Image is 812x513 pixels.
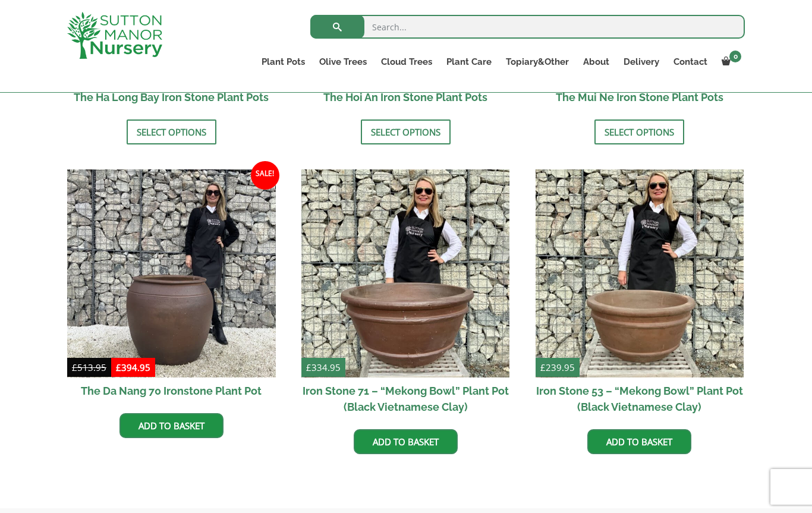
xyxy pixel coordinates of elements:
[536,377,744,420] h2: Iron Stone 53 – “Mekong Bowl” Plant Pot (Black Vietnamese Clay)
[310,15,745,39] input: Search...
[374,53,439,70] a: Cloud Trees
[540,361,575,373] bdi: 239.95
[67,377,276,404] h2: The Da Nang 70 Ironstone Plant Pot
[666,53,715,70] a: Contact
[587,429,691,454] a: Add to basket: “Iron Stone 53 - "Mekong Bowl" Plant Pot (Black Vietnamese Clay)”
[312,53,374,70] a: Olive Trees
[354,429,458,454] a: Add to basket: “Iron Stone 71 - "Mekong Bowl" Plant Pot (Black Vietnamese Clay)”
[116,361,150,373] bdi: 394.95
[254,53,312,70] a: Plant Pots
[67,169,276,378] img: The Da Nang 70 Ironstone Plant Pot
[616,53,666,70] a: Delivery
[301,84,510,111] h2: The Hoi An Iron Stone Plant Pots
[439,53,499,70] a: Plant Care
[72,361,77,373] span: £
[251,161,279,190] span: Sale!
[715,53,745,70] a: 0
[729,51,741,62] span: 0
[301,169,510,421] a: £334.95 Iron Stone 71 – “Mekong Bowl” Plant Pot (Black Vietnamese Clay)
[306,361,341,373] bdi: 334.95
[361,119,451,144] a: Select options for “The Hoi An Iron Stone Plant Pots”
[127,119,216,144] a: Select options for “The Ha Long Bay Iron Stone Plant Pots”
[72,361,106,373] bdi: 513.95
[536,169,744,378] img: Iron Stone 53 - "Mekong Bowl" Plant Pot (Black Vietnamese Clay)
[499,53,576,70] a: Topiary&Other
[67,84,276,111] h2: The Ha Long Bay Iron Stone Plant Pots
[536,84,744,111] h2: The Mui Ne Iron Stone Plant Pots
[594,119,684,144] a: Select options for “The Mui Ne Iron Stone Plant Pots”
[306,361,311,373] span: £
[540,361,546,373] span: £
[119,413,224,438] a: Add to basket: “The Da Nang 70 Ironstone Plant Pot”
[67,169,276,405] a: Sale! The Da Nang 70 Ironstone Plant Pot
[536,169,744,421] a: £239.95 Iron Stone 53 – “Mekong Bowl” Plant Pot (Black Vietnamese Clay)
[116,361,121,373] span: £
[301,169,510,378] img: Iron Stone 71 - "Mekong Bowl" Plant Pot (Black Vietnamese Clay)
[576,53,616,70] a: About
[67,12,162,59] img: logo
[301,377,510,420] h2: Iron Stone 71 – “Mekong Bowl” Plant Pot (Black Vietnamese Clay)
